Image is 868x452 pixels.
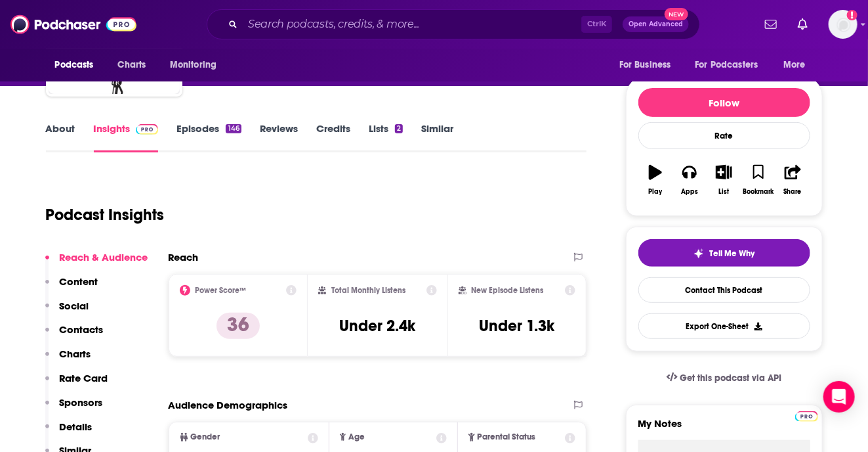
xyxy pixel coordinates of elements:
[480,316,555,336] h3: Under 1.3k
[60,348,91,360] p: Charts
[693,248,704,259] img: tell me why sparkle
[695,56,758,74] span: For Podcasters
[638,239,810,267] button: tell me why sparkleTell Me Why
[196,286,247,295] h2: Power Score™
[45,348,91,372] button: Charts
[741,156,775,204] button: Bookmark
[629,21,683,28] span: Open Advanced
[191,433,220,441] span: Gender
[760,13,782,35] a: Show notifications dropdown
[348,433,365,441] span: Age
[45,372,108,396] button: Rate Card
[656,362,793,394] a: Get this podcast via API
[45,420,93,445] button: Details
[795,411,818,422] img: Podchaser Pro
[110,53,154,78] a: Charts
[581,16,612,33] span: Ctrl K
[60,396,103,409] p: Sponsors
[709,248,754,259] span: Tell Me Why
[638,277,810,303] a: Contact This Podcast
[648,188,662,196] div: Play
[60,372,108,384] p: Rate Card
[339,316,415,336] h3: Under 2.4k
[783,56,806,74] span: More
[60,323,104,336] p: Contacts
[638,313,810,339] button: Export One-Sheet
[369,122,403,152] a: Lists2
[681,188,698,196] div: Apps
[45,251,148,275] button: Reach & Audience
[478,433,536,441] span: Parental Status
[665,8,688,20] span: New
[169,251,199,263] h2: Reach
[316,122,350,152] a: Credits
[829,10,858,39] button: Show profile menu
[619,56,671,74] span: For Business
[46,205,165,225] h1: Podcast Insights
[795,409,818,422] a: Pro website
[60,420,93,433] p: Details
[719,188,730,196] div: List
[472,286,544,295] h2: New Episode Listens
[94,122,159,152] a: InsightsPodchaser Pro
[60,251,148,263] p: Reach & Audience
[421,122,453,152] a: Similar
[55,56,94,74] span: Podcasts
[638,88,810,117] button: Follow
[118,56,146,74] span: Charts
[638,122,810,149] div: Rate
[638,156,672,204] button: Play
[45,396,103,420] button: Sponsors
[784,188,802,196] div: Share
[45,300,89,324] button: Social
[10,12,136,37] img: Podchaser - Follow, Share and Rate Podcasts
[45,275,98,300] button: Content
[829,10,858,39] img: User Profile
[610,53,688,78] button: open menu
[638,417,810,440] label: My Notes
[829,10,858,39] span: Logged in as rachellerussopr
[176,122,241,152] a: Episodes146
[823,381,855,413] div: Open Intercom Messenger
[395,124,403,133] div: 2
[45,323,104,348] button: Contacts
[60,275,98,288] p: Content
[170,56,217,74] span: Monitoring
[169,399,288,411] h2: Audience Demographics
[60,300,89,312] p: Social
[672,156,707,204] button: Apps
[260,122,298,152] a: Reviews
[243,14,581,35] input: Search podcasts, credits, & more...
[623,16,689,32] button: Open AdvancedNew
[46,122,75,152] a: About
[687,53,777,78] button: open menu
[207,9,700,39] div: Search podcasts, credits, & more...
[707,156,741,204] button: List
[136,124,159,135] img: Podchaser Pro
[775,156,810,204] button: Share
[226,124,241,133] div: 146
[774,53,822,78] button: open menu
[217,313,260,339] p: 36
[847,10,858,20] svg: Add a profile image
[743,188,774,196] div: Bookmark
[331,286,405,295] h2: Total Monthly Listens
[161,53,234,78] button: open menu
[793,13,813,35] a: Show notifications dropdown
[46,53,111,78] button: open menu
[680,373,781,384] span: Get this podcast via API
